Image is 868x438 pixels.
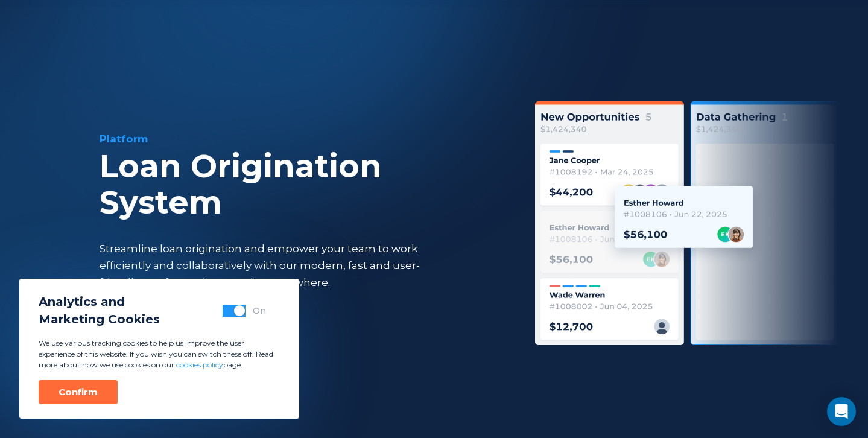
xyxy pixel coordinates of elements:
[100,148,505,221] div: Loan Origination System
[100,240,442,291] div: Streamline loan origination and empower your team to work efficiently and collaboratively with ou...
[176,360,223,369] a: cookies policy
[827,397,856,426] div: Open Intercom Messenger
[39,380,118,404] button: Confirm
[253,305,266,317] div: On
[39,311,160,328] span: Marketing Cookies
[100,132,505,146] div: Platform
[59,386,98,398] div: Confirm
[39,338,280,370] p: We use various tracking cookies to help us improve the user experience of this website. If you wi...
[39,293,160,311] span: Analytics and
